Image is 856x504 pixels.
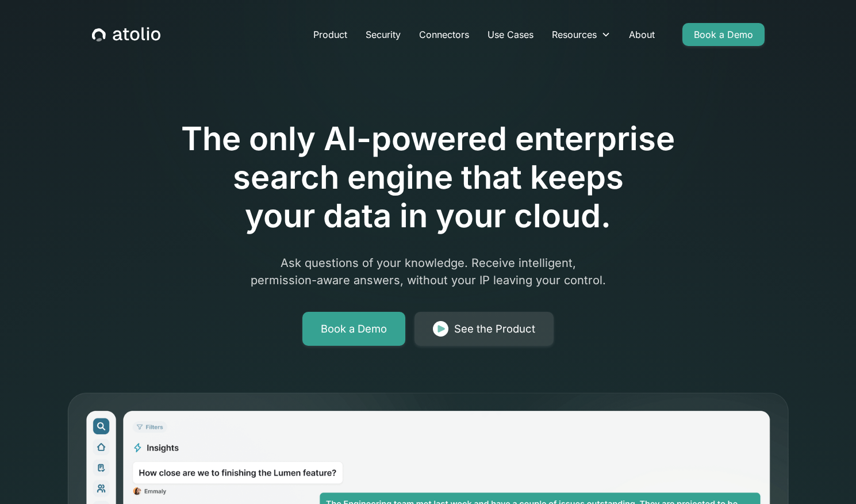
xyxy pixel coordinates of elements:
div: See the Product [454,321,535,337]
a: Security [356,23,410,46]
a: home [92,27,160,42]
a: Book a Demo [682,23,765,46]
a: Use Cases [478,23,543,46]
a: Book a Demo [302,312,405,346]
a: Connectors [410,23,478,46]
a: About [620,23,664,46]
a: Product [304,23,356,46]
a: See the Product [414,312,554,346]
div: Resources [552,28,597,41]
h1: The only AI-powered enterprise search engine that keeps your data in your cloud. [134,120,723,236]
p: Ask questions of your knowledge. Receive intelligent, permission-aware answers, without your IP l... [208,254,649,289]
div: Resources [543,23,620,46]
